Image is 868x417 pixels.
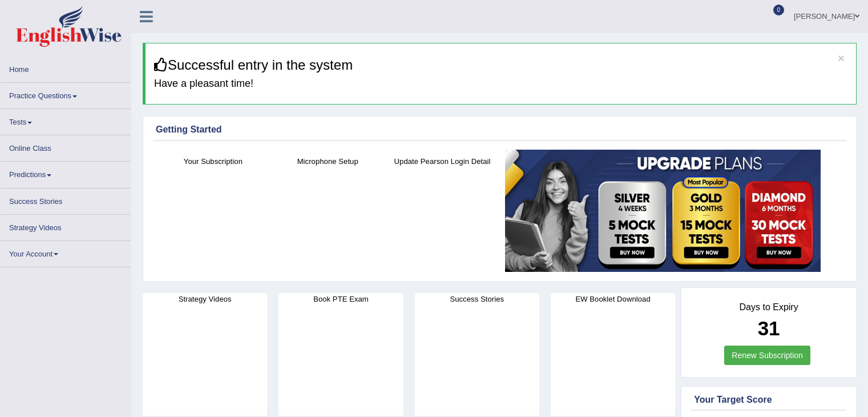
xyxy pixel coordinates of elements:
a: Tests [1,109,131,131]
img: small5.jpg [505,150,821,272]
a: Your Account [1,241,131,263]
button: × [838,52,845,64]
span: 0 [773,5,785,15]
h4: Strategy Videos [143,293,267,305]
h3: Successful entry in the system [154,58,847,73]
h4: EW Booklet Download [551,293,675,305]
a: Predictions [1,162,131,184]
a: Online Class [1,135,131,158]
h4: Success Stories [415,293,539,305]
h4: Book PTE Exam [278,293,403,305]
h4: Have a pleasant time! [154,78,847,90]
h4: Days to Expiry [694,302,843,312]
a: Practice Questions [1,83,131,105]
a: Strategy Videos [1,215,131,237]
div: Your Target Score [694,393,843,407]
b: 31 [758,317,780,339]
a: Home [1,57,131,79]
h4: Update Pearson Login Detail [391,155,494,167]
a: Success Stories [1,189,131,211]
h4: Your Subscription [162,155,265,167]
h4: Microphone Setup [276,155,380,167]
a: Renew Subscription [724,346,810,365]
div: Getting Started [156,123,843,137]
